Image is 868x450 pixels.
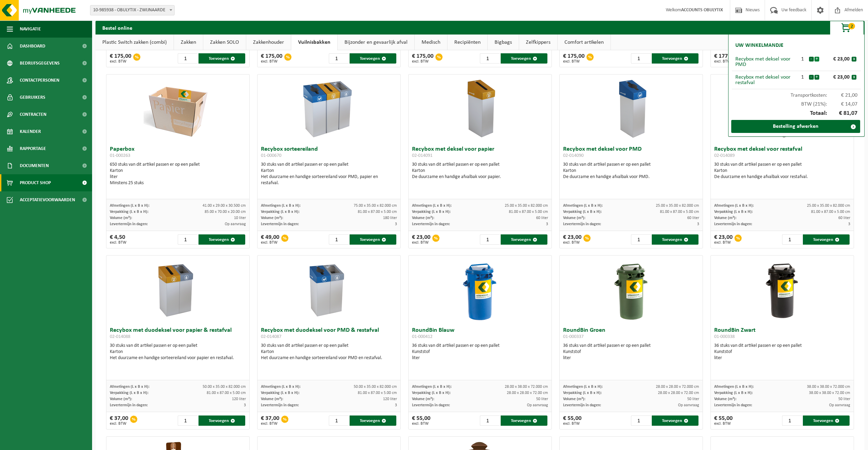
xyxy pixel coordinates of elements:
span: Volume (m³): [714,397,736,401]
div: Het duurzame en handige sorteereiland voor papier en restafval. [110,355,246,361]
span: Volume (m³): [261,397,283,401]
div: Karton [110,349,246,355]
span: 50 liter [687,397,699,401]
a: Recipiënten [447,35,487,50]
div: 1 [796,74,809,80]
input: 1 [480,234,500,245]
button: Toevoegen [501,53,547,64]
span: Levertermijn in dagen: [110,403,148,407]
span: 81.00 x 87.00 x 5.00 cm [358,391,397,395]
span: Acceptatievoorwaarden [20,191,75,208]
span: excl. BTW [412,59,433,64]
span: Afmetingen (L x B x H): [563,204,603,208]
button: Toevoegen [803,415,850,426]
span: Op aanvraag [225,222,246,226]
div: € 175,00 [563,53,585,64]
h2: Uw winkelmandje [732,38,787,53]
div: € 175,00 [412,53,433,64]
span: Op aanvraag [678,403,699,407]
span: Volume (m³): [261,216,283,220]
span: Verpakking (L x B x H): [714,210,753,214]
div: € 55,00 [412,415,430,426]
div: € 23,00 [821,56,852,62]
span: excl. BTW [563,422,582,426]
div: Recybox met deksel voor restafval [735,74,796,85]
span: excl. BTW [110,241,127,245]
span: Levertermijn in dagen: [412,403,450,407]
button: x [852,75,856,80]
div: liter [110,174,246,180]
span: excl. BTW [261,241,279,245]
div: Het duurzame en handige sorteereiland voor PMD, papier en restafval. [261,174,397,186]
span: Verpakking (L x B x H): [261,391,299,395]
h3: Recybox sorteereiland [261,146,397,160]
span: excl. BTW [563,241,582,245]
span: Verpakking (L x B x H): [412,391,451,395]
span: 2 [848,23,855,29]
a: Zelfkippers [519,35,557,50]
span: Op aanvraag [527,403,548,407]
span: Contactpersonen [20,72,59,89]
span: 75.00 x 35.00 x 82.000 cm [354,204,397,208]
span: Verpakking (L x B x H): [261,210,299,214]
span: Afmetingen (L x B x H): [563,385,603,389]
div: Karton [412,168,548,174]
span: Levertermijn in dagen: [714,222,752,226]
span: 02-014088 [110,334,130,339]
a: Zakken SOLO [203,35,246,50]
img: 01-000263 [144,74,212,143]
div: € 49,00 [261,234,279,245]
span: 120 liter [383,397,397,401]
span: Verpakking (L x B x H): [714,391,753,395]
span: Verpakking (L x B x H): [110,391,148,395]
input: 1 [178,234,198,245]
span: Levertermijn in dagen: [563,403,601,407]
button: Toevoegen [350,415,396,426]
div: € 4,50 [110,234,127,245]
img: 01-000412 [463,256,497,324]
div: € 175,00 [110,53,131,64]
span: 3 [697,222,699,226]
span: Afmetingen (L x B x H): [110,385,149,389]
span: 10-985938 - OBULYTIX - ZWIJNAARDE [90,5,174,15]
span: 01-000670 [261,153,281,158]
h3: RoundBin Zwart [714,327,850,341]
span: Volume (m³): [110,397,132,401]
span: Kalender [20,123,41,140]
span: Afmetingen (L x B x H): [261,204,300,208]
h3: RoundBin Groen [563,327,699,341]
div: 30 stuks van dit artikel passen er op een pallet [110,343,246,361]
h3: Recybox met duodeksel voor papier & restafval [110,327,246,341]
span: Volume (m³): [412,397,434,401]
div: Karton [261,349,397,355]
div: Karton [563,168,699,174]
span: 50.00 x 35.00 x 82.000 cm [203,385,246,389]
div: € 23,00 [563,234,582,245]
span: Documenten [20,157,49,174]
div: 36 stuks van dit artikel passen er op een pallet [714,343,850,361]
button: - [809,57,814,62]
h3: Recybox met deksel voor papier [412,146,548,160]
span: Levertermijn in dagen: [261,403,299,407]
span: 50 liter [536,397,548,401]
img: 02-014087 [295,256,363,324]
input: 1 [480,53,500,64]
span: Gebruikers [20,89,45,106]
span: 10 liter [234,216,246,220]
span: 3 [546,222,548,226]
div: € 37,00 [261,415,279,426]
h3: RoundBin Blauw [412,327,548,341]
span: 50 liter [838,397,850,401]
div: liter [563,355,699,361]
button: Toevoegen [501,234,547,245]
h2: Bestel online [95,21,139,34]
span: Contracten [20,106,46,123]
div: Karton [261,168,397,174]
div: Kunststof [412,349,548,355]
span: 01-000338 [714,334,735,339]
button: Toevoegen [501,415,547,426]
span: 02-014090 [563,153,584,158]
div: BTW (21%): [732,98,861,107]
span: excl. BTW [714,241,733,245]
input: 1 [329,234,349,245]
